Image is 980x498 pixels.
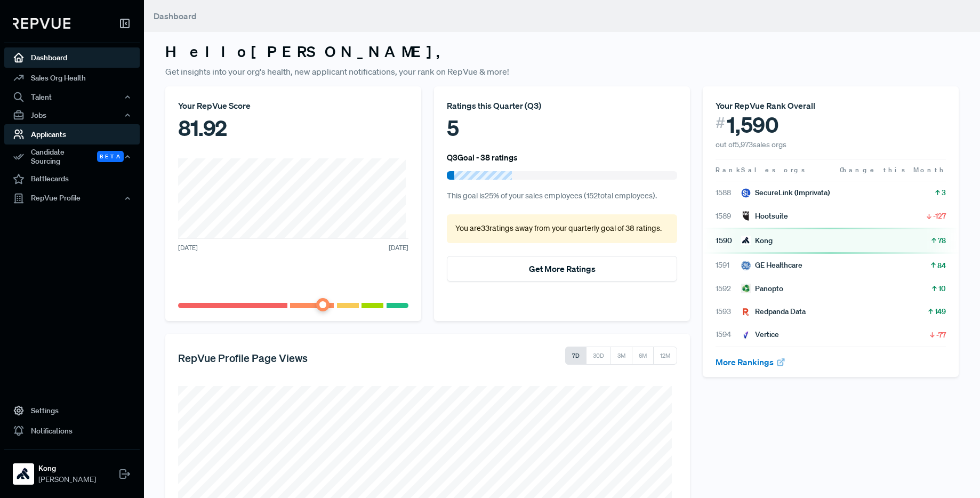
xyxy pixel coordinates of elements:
span: -77 [936,330,946,340]
div: Redpanda Data [741,306,806,317]
span: 1590 [716,235,741,246]
span: 78 [938,235,946,246]
span: out of 5,973 sales orgs [716,140,786,149]
img: Panopto [741,284,751,293]
a: Battlecards [4,169,140,189]
span: [DATE] [389,243,408,253]
span: [DATE] [178,243,198,253]
span: # [716,112,725,134]
img: Redpanda Data [741,307,751,317]
a: KongKong[PERSON_NAME] [4,449,140,489]
img: Kong [15,465,32,483]
a: Sales Org Health [4,68,140,88]
div: Vertice [741,329,779,340]
span: 1593 [716,306,741,317]
button: 3M [611,347,632,365]
span: Rank [716,165,741,175]
strong: Kong [38,463,96,474]
span: Your RepVue Rank Overall [716,100,815,111]
button: Candidate Sourcing Beta [4,144,140,169]
span: 1,590 [727,112,779,138]
button: 7D [565,347,587,365]
div: Hootsuite [741,211,788,222]
span: 1592 [716,283,741,294]
p: This goal is 25 % of your sales employees ( 152 total employees). [447,190,677,202]
img: Kong [741,236,751,245]
div: Ratings this Quarter ( Q3 ) [447,99,677,112]
span: 84 [937,260,946,271]
p: You are 33 ratings away from your quarterly goal of 38 ratings . [455,223,669,235]
div: SecureLink (Imprivata) [741,187,830,198]
img: RepVue [13,18,70,29]
div: Kong [741,235,773,246]
img: GE Healthcare [741,261,751,270]
button: Get More Ratings [447,256,677,282]
div: Candidate Sourcing [4,144,140,169]
span: Change this Month [840,165,946,174]
span: [PERSON_NAME] [38,474,96,485]
span: 149 [935,306,946,317]
span: Beta [97,151,124,162]
a: Settings [4,400,140,421]
button: Jobs [4,106,140,124]
span: 1591 [716,260,741,271]
button: 12M [653,347,677,365]
img: SecureLink (Imprivata) [741,188,751,198]
div: Your RepVue Score [178,99,408,112]
a: Dashboard [4,47,140,68]
div: Panopto [741,283,783,294]
a: Applicants [4,124,140,144]
span: 1594 [716,329,741,340]
div: 81.92 [178,112,408,144]
button: 30D [586,347,611,365]
img: Hootsuite [741,211,751,221]
span: 1589 [716,211,741,222]
span: 10 [938,283,946,294]
button: RepVue Profile [4,189,140,207]
div: GE Healthcare [741,260,802,271]
button: Talent [4,88,140,106]
a: More Rankings [716,357,786,367]
span: 1588 [716,187,741,198]
span: Dashboard [154,11,197,21]
h3: Hello [PERSON_NAME] , [165,43,959,61]
img: Vertice [741,330,751,340]
p: Get insights into your org's health, new applicant notifications, your rank on RepVue & more! [165,65,959,78]
button: 6M [632,347,654,365]
span: -127 [933,211,946,221]
h5: RepVue Profile Page Views [178,351,308,364]
a: Notifications [4,421,140,441]
h6: Q3 Goal - 38 ratings [447,152,518,162]
div: 5 [447,112,677,144]
span: 3 [942,187,946,198]
span: Sales orgs [741,165,807,174]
